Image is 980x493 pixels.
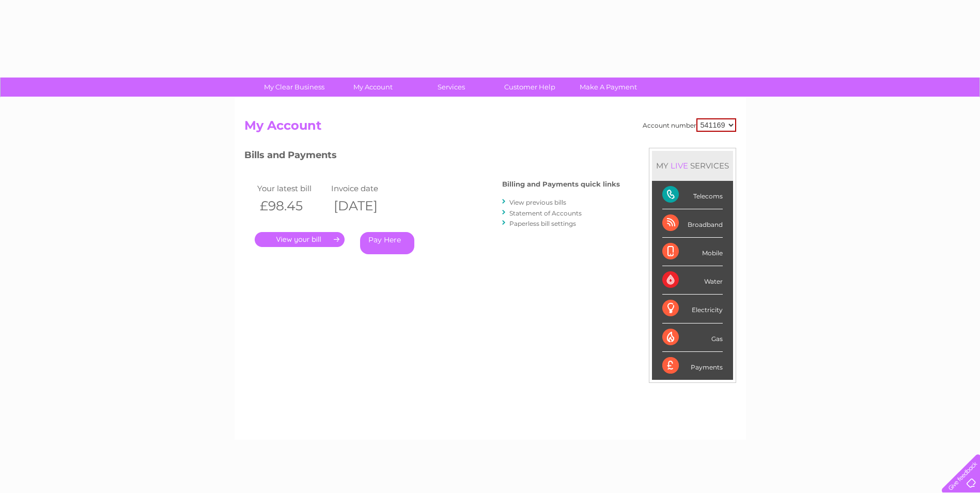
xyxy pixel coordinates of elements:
a: Statement of Accounts [509,209,582,217]
h4: Billing and Payments quick links [502,180,620,188]
a: My Account [330,78,415,97]
div: Mobile [662,238,723,266]
a: Pay Here [360,232,414,254]
a: View previous bills [509,198,566,206]
a: Customer Help [487,78,572,97]
div: Electricity [662,295,723,323]
a: Make A Payment [566,78,651,97]
div: Water [662,266,723,295]
div: Payments [662,352,723,380]
div: MY SERVICES [652,151,733,180]
a: Services [409,78,494,97]
td: Your latest bill [255,181,329,195]
td: Invoice date [329,181,403,195]
a: My Clear Business [252,78,337,97]
div: Account number [643,118,736,132]
h3: Bills and Payments [244,148,620,166]
th: [DATE] [329,195,403,217]
a: Paperless bill settings [509,220,576,227]
h2: My Account [244,118,736,138]
div: Telecoms [662,181,723,209]
a: . [255,232,345,247]
div: Gas [662,323,723,352]
th: £98.45 [255,195,329,217]
div: Broadband [662,209,723,238]
div: LIVE [668,161,690,171]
